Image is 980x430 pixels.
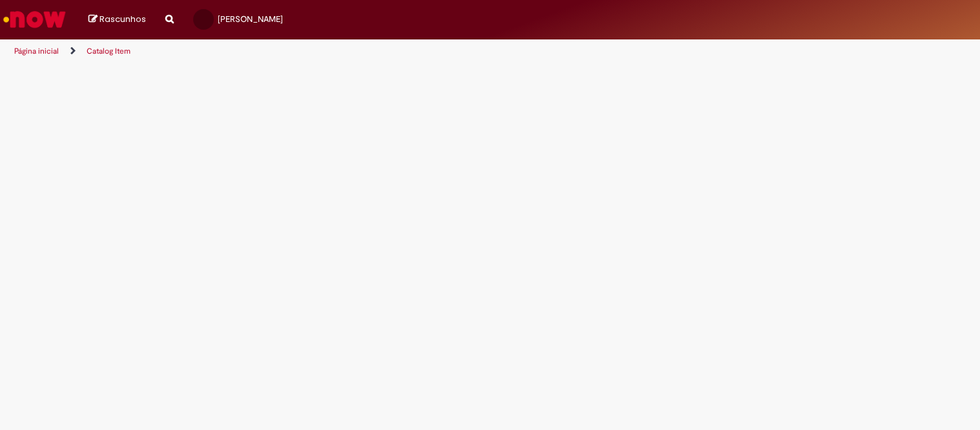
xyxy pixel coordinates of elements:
span: [PERSON_NAME] [218,14,283,25]
a: Catalog Item [87,46,130,56]
a: Página inicial [14,46,59,56]
a: Rascunhos [89,14,146,26]
img: ServiceNow [1,6,68,32]
ul: Trilhas de página [10,39,643,63]
span: Rascunhos [99,13,146,25]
